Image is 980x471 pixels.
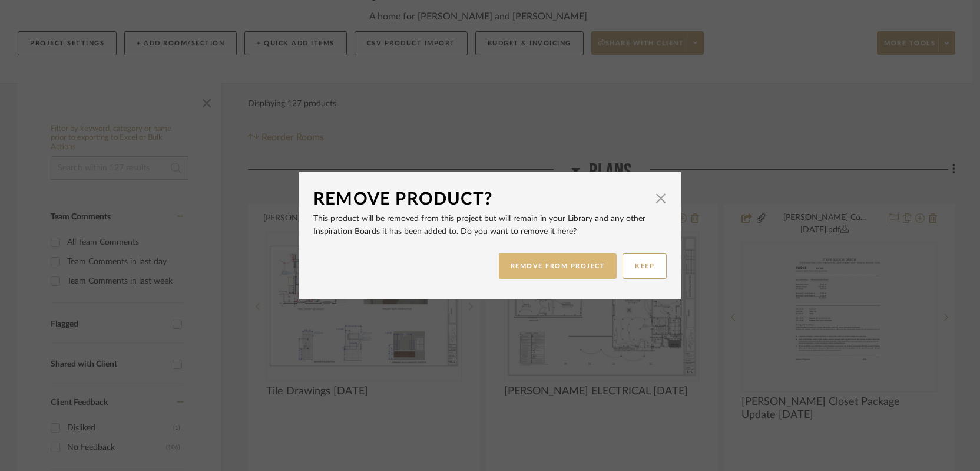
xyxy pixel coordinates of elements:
[313,212,667,238] p: This product will be removed from this project but will remain in your Library and any other Insp...
[623,253,667,279] button: KEEP
[313,186,667,212] dialog-header: Remove Product?
[499,253,617,279] button: REMOVE FROM PROJECT
[649,186,673,210] button: Close
[313,186,649,212] div: Remove Product?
